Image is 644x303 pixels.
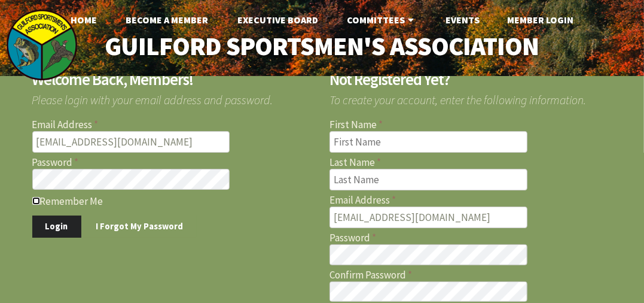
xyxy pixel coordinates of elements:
[329,157,612,168] label: Last Name
[6,9,78,81] img: logo_sm.png
[32,120,315,130] label: Email Address
[32,157,315,168] label: Password
[337,8,426,32] a: Committees
[61,8,106,32] a: Home
[329,207,527,228] input: Email Address
[436,8,489,32] a: Events
[329,233,612,243] label: Password
[32,88,315,106] span: Please login with your email address and password.
[498,8,583,32] a: Member Login
[32,195,315,207] label: Remember Me
[329,131,527,153] input: First Name
[32,197,40,205] input: Remember Me
[32,72,315,88] h2: Welcome Back, Members!
[32,131,230,153] input: Email Address
[329,169,527,190] input: Last Name
[329,195,612,205] label: Email Address
[329,120,612,130] label: First Name
[228,8,328,32] a: Executive Board
[329,88,612,106] span: To create your account, enter the following information.
[32,216,81,238] button: Login
[83,24,561,68] a: Guilford Sportsmen's Association
[83,216,197,238] a: I Forgot My Password
[329,72,612,88] h2: Not Registered Yet?
[329,270,612,280] label: Confirm Password
[117,8,218,32] a: Become A Member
